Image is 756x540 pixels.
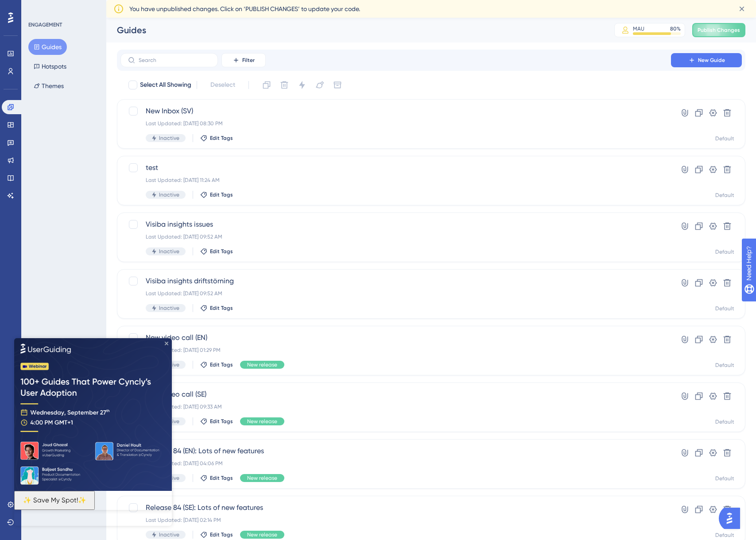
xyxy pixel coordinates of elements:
button: Edit Tags [200,248,233,255]
button: Deselect [202,77,243,93]
div: 80 % [670,25,681,32]
button: New Guide [671,53,742,67]
span: Filter [242,57,255,64]
button: Edit Tags [200,135,233,142]
span: New video call (SE) [146,389,646,400]
button: Edit Tags [200,305,233,312]
button: Edit Tags [200,191,233,198]
div: Default [715,248,734,255]
span: Publish Changes [698,27,740,34]
span: Inactive [159,305,179,312]
div: Last Updated: [DATE] 11:24 AM [146,177,646,184]
span: New Inbox (SV) [146,106,646,116]
div: Last Updated: [DATE] 09:33 AM [146,403,646,410]
span: Deselect [210,80,235,90]
div: Guides [117,24,592,36]
span: Release 84 (SE): Lots of new features [146,502,646,513]
span: Release 84 (EN): Lots of new features [146,446,646,456]
span: Visiba insights driftstörning [146,276,646,286]
button: Themes [28,78,69,94]
span: Edit Tags [210,191,233,198]
button: Hotspots [28,58,72,74]
div: Default [715,305,734,312]
div: Last Updated: [DATE] 08:30 PM [146,120,646,127]
div: Default [715,475,734,482]
div: Last Updated: [DATE] 09:52 AM [146,290,646,297]
span: Edit Tags [210,474,233,482]
span: Edit Tags [210,418,233,425]
span: New Guide [698,57,725,64]
span: Inactive [159,191,179,198]
div: Default [715,532,734,539]
div: Last Updated: [DATE] 02:14 PM [146,517,646,524]
iframe: UserGuiding AI Assistant Launcher [719,505,745,532]
span: New release [247,361,277,368]
div: Last Updated: [DATE] 01:29 PM [146,347,646,354]
button: Filter [221,53,266,67]
span: New release [247,474,277,482]
div: Last Updated: [DATE] 04:06 PM [146,460,646,467]
span: Select All Showing [140,80,191,90]
div: Default [715,192,734,199]
button: Edit Tags [200,531,233,538]
span: New release [247,418,277,425]
span: Inactive [159,135,179,142]
span: Need Help? [21,2,55,13]
span: test [146,162,646,173]
div: Close Preview [151,4,154,7]
span: You have unpublished changes. Click on ‘PUBLISH CHANGES’ to update your code. [129,4,360,14]
div: Last Updated: [DATE] 09:52 AM [146,233,646,240]
span: New video call (EN) [146,332,646,343]
span: Visiba insights issues [146,219,646,230]
button: Publish Changes [692,23,745,37]
button: Edit Tags [200,418,233,425]
div: Default [715,418,734,425]
span: Inactive [159,248,179,255]
span: Edit Tags [210,361,233,368]
span: Edit Tags [210,135,233,142]
span: Inactive [159,531,179,538]
span: Edit Tags [210,305,233,312]
div: ENGAGEMENT [28,21,62,28]
div: MAU [633,25,644,32]
button: Edit Tags [200,474,233,482]
button: Guides [28,39,67,55]
div: Default [715,362,734,369]
input: Search [139,57,210,63]
div: Default [715,135,734,142]
span: New release [247,531,277,538]
span: Edit Tags [210,248,233,255]
button: Edit Tags [200,361,233,368]
span: Edit Tags [210,531,233,538]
